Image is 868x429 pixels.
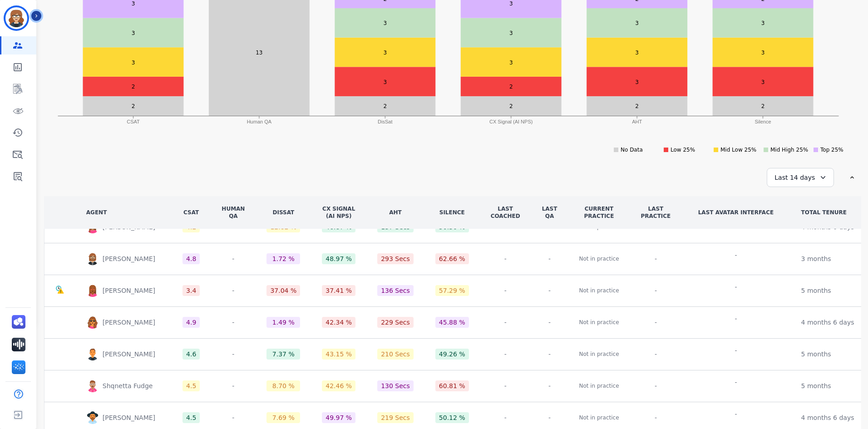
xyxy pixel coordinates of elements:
div: - [641,413,671,422]
div: 4 months 6 days [801,413,854,422]
img: Bordered avatar [5,7,27,29]
img: Rounded avatar [86,316,99,329]
text: Mid High 25% [770,147,808,153]
p: Not in practice [579,381,619,390]
div: - [491,318,520,327]
div: - [222,380,245,391]
img: Rounded avatar [86,348,99,360]
div: Last 14 days [767,168,834,187]
div: 5 months [801,350,831,359]
div: LAST QA [542,205,557,220]
text: Top 25% [820,147,843,153]
div: 62.66 % [439,254,465,263]
text: 3 [635,20,639,26]
div: - [222,285,245,296]
div: 4.6 [186,350,196,359]
text: 3 [131,59,135,66]
div: - [735,282,737,291]
div: - [542,413,557,422]
div: 57.29 % [439,286,465,295]
div: 37.41 % [325,286,352,295]
div: - [735,409,737,419]
text: 3 [509,30,513,36]
div: 4.5 [186,413,196,422]
div: 7.37 % [272,350,295,359]
div: 4 months 6 days [801,318,854,327]
text: 3 [761,20,765,26]
div: - [542,381,557,390]
div: Human QA [222,205,245,220]
text: No Data [621,147,643,153]
div: - [735,346,737,355]
div: 130 Secs [381,381,410,390]
p: Shqnetta Fudge [103,381,157,390]
div: - [542,254,557,263]
text: Low 25% [671,147,695,153]
text: 2 [509,84,513,90]
text: Human QA [247,119,271,124]
div: 4.8 [186,254,196,263]
img: Rounded avatar [86,284,99,297]
div: - [735,314,737,323]
text: 3 [383,20,387,26]
div: - [542,350,557,359]
div: - [641,318,671,327]
text: AHT [632,119,642,124]
text: Silence [755,119,771,124]
div: - [641,381,671,390]
p: Not in practice [579,350,619,359]
div: - [542,286,557,295]
text: 3 [131,0,135,7]
div: CSAT [182,209,200,216]
p: [PERSON_NAME] [103,350,159,359]
div: - [222,317,245,328]
div: 293 Secs [381,254,410,263]
div: - [491,286,520,295]
div: 1.49 % [272,318,295,327]
p: [PERSON_NAME] [103,254,159,263]
div: DisSat [266,209,300,216]
div: - [735,251,737,260]
div: LAST AVATAR INTERFACE [692,209,779,216]
p: Not in practice [579,254,619,263]
div: 48.97 % [325,254,352,263]
div: 42.46 % [325,381,352,390]
div: - [222,412,245,423]
text: 3 [509,0,513,7]
img: Rounded avatar [86,411,99,424]
div: 42.34 % [325,318,352,327]
div: 8.70 % [272,381,295,390]
img: Rounded avatar [86,380,99,392]
div: LAST PRACTICE [641,205,671,220]
div: 49.97 % [325,413,352,422]
p: [PERSON_NAME] [103,286,159,295]
div: 210 Secs [381,350,410,359]
div: - [491,413,520,422]
div: 43.15 % [325,350,352,359]
div: 3.4 [186,286,196,295]
div: Silence [435,209,469,216]
text: 3 [131,30,135,36]
div: 37.04 % [270,286,296,295]
div: - [542,318,557,327]
p: Not in practice [579,286,619,295]
img: Rounded avatar [86,252,99,265]
div: CURRENT PRACTICE [579,205,619,220]
text: 3 [761,79,765,85]
p: Not in practice [579,318,619,327]
div: - [491,381,520,390]
div: 7.69 % [272,413,295,422]
text: 3 [635,49,639,56]
text: 2 [761,103,765,109]
div: 5 months [801,381,831,390]
div: AHT [377,209,414,216]
div: AGENT [86,209,107,216]
div: 229 Secs [381,318,410,327]
text: 3 [761,49,765,56]
div: - [491,350,520,359]
div: - [641,350,671,359]
text: CX Signal (AI NPS) [489,119,533,124]
text: DisSat [378,119,392,124]
div: 219 Secs [381,413,410,422]
div: CX Signal (AI NPS) [322,205,355,220]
